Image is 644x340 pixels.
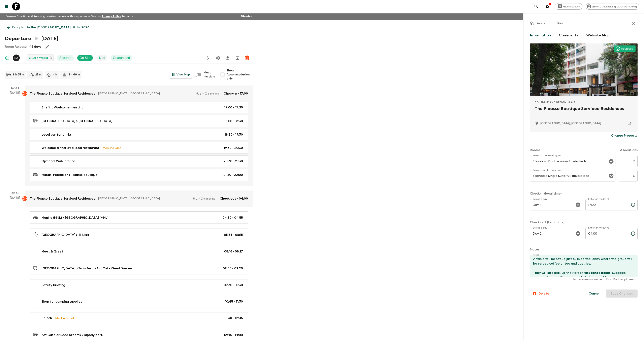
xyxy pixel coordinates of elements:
a: Meet & Greet08:16 - 08:17 [30,246,248,257]
p: Local bar for drinks [41,132,71,137]
a: Privacy Policy [102,15,121,18]
p: 11:30 - 12:45 [225,316,243,320]
a: Local bar for drinks18:30 - 19:30 [30,129,248,140]
div: 6 months [201,197,215,200]
p: Meal Included [55,316,74,320]
div: [EMAIL_ADDRESS][DOMAIN_NAME] [586,3,639,10]
label: Enter a time (24h) [588,226,609,230]
a: [GEOGRAPHIC_DATA] > El Nido05:55 - 08:15 [30,229,248,241]
p: [GEOGRAPHIC_DATA] > El Nido [41,232,89,237]
button: Open [575,202,581,208]
button: Comments [559,31,578,40]
button: Information [530,31,551,40]
button: Open [575,231,581,236]
span: Give feedback [561,5,582,8]
p: Secured [59,56,71,60]
p: Rooms [530,148,540,152]
p: Delete [539,291,549,296]
p: 25 m [35,73,41,77]
p: Accommodation [537,21,563,26]
input: hh:mm [585,228,628,239]
p: Safety briefing [41,283,65,287]
a: Give feedback [555,3,582,10]
button: Change Property [611,132,638,140]
div: 1 [196,92,201,95]
a: Welcome dinner at a local restaurantMeal Included19:30 - 20:30 [30,142,248,154]
button: View Map [170,71,192,79]
p: Check-out - 04:00 [220,196,248,201]
p: 2 h 40 m [68,73,80,77]
span: Boutique and Design [535,101,566,104]
p: The Picasso Boutique Serviced Residences [30,196,95,201]
p: 09:30 - 10:30 [224,283,243,287]
p: 19:30 - 20:30 [224,145,243,150]
p: Shop for camping supplies [41,299,82,304]
a: Manilla (MNL) > [GEOGRAPHIC_DATA] (MNL)04:30 - 04:55 [30,211,248,224]
p: We use functional & tracking cookies to deliver this experience. See our for more. [5,13,135,20]
p: [GEOGRAPHIC_DATA] > [GEOGRAPHIC_DATA] [41,119,112,124]
p: 45 days [29,44,41,49]
svg: Synced Successfully [5,56,10,60]
p: 17:00 - 17:30 [224,105,243,110]
p: 12:45 - 14:00 [224,333,243,337]
div: On Site [77,55,93,61]
div: [DATE] [10,90,20,186]
p: 05:55 - 08:15 [224,232,243,237]
span: Move multiple [204,71,215,79]
p: 18:30 - 19:30 [225,132,243,137]
p: 08:16 - 08:17 [224,249,243,254]
a: Makati Poblacion > Picasso Boutique21:30 - 22:00 [30,169,248,181]
button: menu [2,2,10,10]
p: [GEOGRAPHIC_DATA], [GEOGRAPHIC_DATA] [98,197,188,201]
p: Briefing/Welcome meeting [41,105,84,110]
p: Brunch [41,316,52,320]
p: Notes [530,247,638,252]
label: Notes [533,253,539,256]
p: Check-in (local time) [530,191,638,196]
p: R A [14,56,18,60]
a: The Picasso Boutique Serviced Residences[GEOGRAPHIC_DATA], [GEOGRAPHIC_DATA]16 monthsCheck-in - 1... [25,86,253,102]
label: Select a day [533,197,547,201]
button: Open [608,159,614,164]
button: RA [13,55,21,61]
p: Check-out (local time) [530,220,638,225]
p: 10:45 - 11:30 [225,299,243,304]
button: Delete [530,290,551,298]
p: Approved [621,47,633,51]
div: 6 months [205,92,219,95]
p: Allocations [620,148,638,152]
button: Settings [214,54,222,62]
a: [GEOGRAPHIC_DATA] > [GEOGRAPHIC_DATA]18:00 - 18:30 [30,115,248,127]
p: 18:00 - 18:30 [224,119,243,124]
p: 09:00 - 09:20 [223,266,243,271]
a: The Picasso Boutique Serviced Residences[GEOGRAPHIC_DATA], [GEOGRAPHIC_DATA]16 monthsCheck-out - ... [25,191,253,207]
label: Enter a time (24h) [588,197,609,201]
a: Optional Walk around20:30 - 21:30 [30,155,248,167]
button: Download CSV [224,54,232,62]
p: 4 h [53,73,57,77]
p: Manilla (MNL) > [GEOGRAPHIC_DATA] (MNL) [41,215,108,220]
button: Open [608,173,614,179]
p: Check-in - 17:00 [224,91,248,96]
a: BrunchMeal Included11:30 - 12:45 [30,312,248,324]
button: Update Price, Early Bird Discount and Costs [204,54,212,62]
div: Trip Fill [96,55,107,61]
button: Dismiss [240,14,253,19]
p: Meal Included [103,146,121,150]
p: Day 2 [5,191,25,195]
label: Select a day [533,226,547,230]
p: [GEOGRAPHIC_DATA], [GEOGRAPHIC_DATA] [98,92,192,96]
a: Escapism in the [GEOGRAPHIC_DATA] (PH1) • 2026 [5,23,91,31]
p: 9 h 25 m [13,73,24,77]
button: Choose time, selected time is 5:00 PM [629,201,637,209]
p: Makati Poblacion > Picasso Boutique [41,172,98,177]
label: Select a twin room type [533,154,560,157]
p: 21:30 - 22:00 [223,172,243,177]
p: On Site [80,56,90,60]
button: Choose time, selected time is 4:00 AM [629,230,637,238]
button: search adventures [532,2,540,10]
p: 20:30 - 21:30 [224,159,243,164]
div: 1 [193,197,197,200]
span: [EMAIL_ADDRESS][DOMAIN_NAME] [590,5,639,8]
button: Delete [243,54,251,62]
